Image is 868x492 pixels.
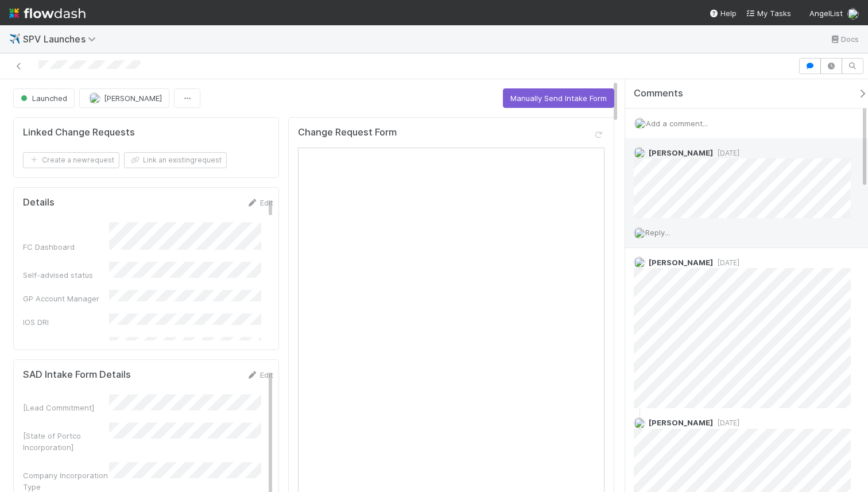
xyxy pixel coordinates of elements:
[634,118,646,129] img: avatar_0a9e60f7-03da-485c-bb15-a40c44fcec20.png
[246,198,273,207] a: Edit
[809,9,843,18] span: AngelList
[746,9,791,18] span: My Tasks
[634,417,645,429] img: avatar_0a9e60f7-03da-485c-bb15-a40c44fcec20.png
[830,32,859,46] a: Docs
[713,419,739,427] span: [DATE]
[634,227,645,239] img: avatar_0a9e60f7-03da-485c-bb15-a40c44fcec20.png
[23,293,109,304] div: GP Account Manager
[649,148,713,157] span: [PERSON_NAME]
[23,316,109,328] div: IOS DRI
[634,257,645,268] img: avatar_04f2f553-352a-453f-b9fb-c6074dc60769.png
[124,152,227,168] button: Link an existingrequest
[649,418,713,427] span: [PERSON_NAME]
[23,33,102,45] span: SPV Launches
[23,269,109,281] div: Self-advised status
[503,88,614,108] button: Manually Send Intake Form
[709,7,737,19] div: Help
[634,147,645,158] img: avatar_892eb56c-5b5a-46db-bf0b-2a9023d0e8f8.png
[23,402,109,413] div: [Lead Commitment]
[89,92,100,104] img: avatar_0a9e60f7-03da-485c-bb15-a40c44fcec20.png
[713,258,739,267] span: [DATE]
[9,3,86,23] img: logo-inverted-e16ddd16eac7371096b0.svg
[713,149,739,157] span: [DATE]
[23,241,109,253] div: FC Dashboard
[23,152,119,168] button: Create a newrequest
[9,34,21,44] span: ✈️
[23,340,109,351] div: Ready to Launch DRI
[298,127,397,138] h5: Change Request Form
[847,8,859,20] img: avatar_0a9e60f7-03da-485c-bb15-a40c44fcec20.png
[23,197,55,208] h5: Details
[104,94,162,103] span: [PERSON_NAME]
[646,119,708,128] span: Add a comment...
[634,88,683,99] span: Comments
[645,228,670,237] span: Reply...
[246,370,273,379] a: Edit
[23,127,135,138] h5: Linked Change Requests
[23,369,131,381] h5: SAD Intake Form Details
[649,258,713,267] span: [PERSON_NAME]
[23,430,109,453] div: [State of Portco Incorporation]
[79,88,169,108] button: [PERSON_NAME]
[746,7,791,19] a: My Tasks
